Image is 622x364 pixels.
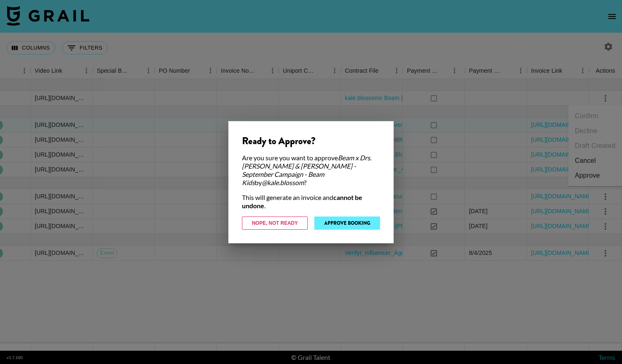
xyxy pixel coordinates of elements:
[242,193,380,210] div: This will generate an invoice and .
[242,135,380,147] div: Ready to Approve?
[242,216,308,230] button: Nope, Not Ready
[242,154,380,187] div: Are you sure you want to approve by ?
[242,154,371,186] em: Beam x Drs. [PERSON_NAME] & [PERSON_NAME] - September Campaign - Beam Kids
[262,178,304,186] em: @ kale.blossom
[242,193,362,209] strong: cannot be undone
[314,216,380,230] button: Approve Booking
